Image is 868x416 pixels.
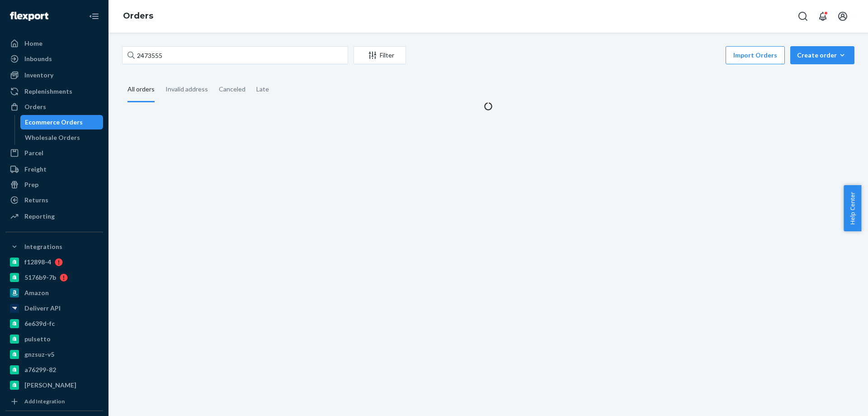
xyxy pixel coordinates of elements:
[24,381,76,390] div: [PERSON_NAME]
[24,304,61,313] div: Deliverr API
[25,133,80,142] div: Wholesale Orders
[5,363,103,377] a: a76299-82
[726,46,785,64] button: Import Orders
[834,7,852,25] button: Open account menu
[24,319,55,328] div: 6e639d-fc
[165,77,208,101] div: Invalid address
[256,77,269,101] div: Late
[790,46,854,64] button: Create order
[122,46,348,64] input: Search orders
[85,7,103,25] button: Close Navigation
[24,365,56,374] div: a76299-82
[20,130,104,145] a: Wholesale Orders
[5,316,103,331] a: 6e639d-fc
[844,185,861,231] button: Help Center
[24,148,43,158] div: Parcel
[123,11,153,21] a: Orders
[5,193,103,207] a: Returns
[5,36,103,51] a: Home
[354,46,406,64] button: Filter
[5,332,103,346] a: pulsetto
[24,102,46,111] div: Orders
[797,51,848,60] div: Create order
[794,7,812,25] button: Open Search Box
[24,397,65,405] div: Add Integration
[5,255,103,269] a: f12898-4
[5,100,103,114] a: Orders
[24,242,62,251] div: Integrations
[24,335,51,344] div: pulsetto
[5,396,103,407] a: Add Integration
[5,84,103,99] a: Replenishments
[24,258,51,267] div: f12898-4
[5,378,103,392] a: [PERSON_NAME]
[24,212,55,221] div: Reporting
[5,347,103,362] a: gnzsuz-v5
[354,51,406,60] div: Filter
[24,350,54,359] div: gnzsuz-v5
[5,52,103,66] a: Inbounds
[24,180,38,189] div: Prep
[5,68,103,82] a: Inventory
[24,87,72,96] div: Replenishments
[5,146,103,160] a: Parcel
[20,115,104,129] a: Ecommerce Orders
[5,239,103,254] button: Integrations
[5,286,103,300] a: Amazon
[814,7,832,25] button: Open notifications
[24,196,48,205] div: Returns
[10,12,48,21] img: Flexport logo
[5,162,103,177] a: Freight
[24,54,52,63] div: Inbounds
[24,165,47,174] div: Freight
[24,39,42,48] div: Home
[127,77,155,102] div: All orders
[5,209,103,224] a: Reporting
[24,71,53,80] div: Inventory
[25,118,83,127] div: Ecommerce Orders
[219,77,245,101] div: Canceled
[5,270,103,285] a: 5176b9-7b
[24,273,56,282] div: 5176b9-7b
[116,3,160,29] ol: breadcrumbs
[5,177,103,192] a: Prep
[24,288,49,297] div: Amazon
[5,301,103,316] a: Deliverr API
